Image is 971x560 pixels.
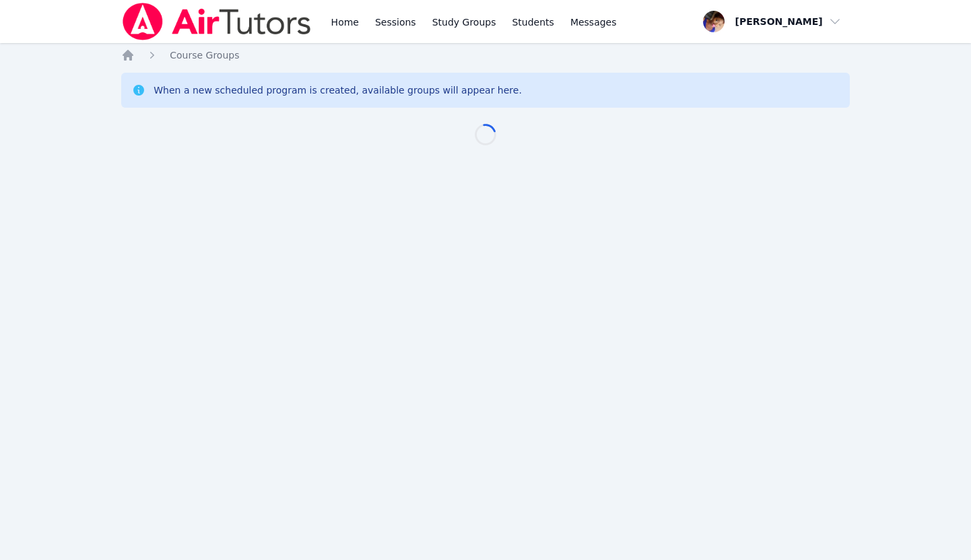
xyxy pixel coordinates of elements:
nav: Breadcrumb [121,48,850,62]
span: Messages [570,15,617,29]
div: When a new scheduled program is created, available groups will appear here. [154,83,522,97]
a: Course Groups [170,48,239,62]
span: Course Groups [170,50,239,61]
img: Air Tutors [121,3,312,40]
